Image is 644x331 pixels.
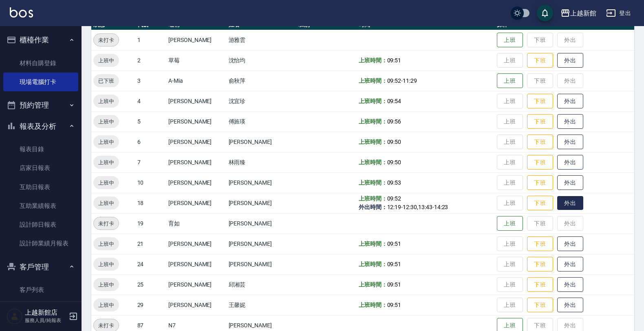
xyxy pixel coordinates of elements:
[94,321,119,330] span: 未打卡
[93,199,119,207] span: 上班中
[403,204,417,210] span: 12:30
[166,234,227,254] td: [PERSON_NAME]
[387,118,401,125] span: 09:56
[387,204,401,210] span: 12:19
[359,98,387,104] b: 上班時間：
[387,77,401,84] span: 09:52
[93,97,119,106] span: 上班中
[359,179,387,186] b: 上班時間：
[3,73,78,91] a: 現場電腦打卡
[93,260,119,269] span: 上班中
[359,195,387,202] b: 上班時間：
[387,98,401,104] span: 09:54
[359,204,387,210] b: 外出時間：
[135,132,167,152] td: 6
[25,317,66,324] p: 服務人員/純報表
[527,257,553,272] button: 下班
[227,213,297,234] td: [PERSON_NAME]
[434,204,448,210] span: 14:23
[387,195,401,202] span: 09:52
[3,159,78,177] a: 店家日報表
[497,33,523,48] button: 上班
[387,261,401,267] span: 09:51
[359,77,387,84] b: 上班時間：
[10,7,33,18] img: Logo
[527,135,553,150] button: 下班
[527,298,553,313] button: 下班
[227,50,297,71] td: 沈怡均
[359,302,387,308] b: 上班時間：
[359,261,387,267] b: 上班時間：
[135,213,167,234] td: 19
[527,236,553,252] button: 下班
[3,234,78,253] a: 設計師業績月報表
[135,295,167,315] td: 29
[3,196,78,215] a: 互助業績報表
[227,111,297,132] td: 傅旌瑛
[135,254,167,274] td: 24
[25,309,66,317] h5: 上越新館店
[3,280,78,299] a: 客戶列表
[557,135,583,150] button: 外出
[94,36,119,44] span: 未打卡
[93,240,119,248] span: 上班中
[227,254,297,274] td: [PERSON_NAME]
[227,30,297,50] td: 游雅雲
[135,91,167,111] td: 4
[387,57,401,64] span: 09:51
[359,139,387,145] b: 上班時間：
[166,152,227,172] td: [PERSON_NAME]
[387,281,401,288] span: 09:51
[227,274,297,295] td: 邱湘芸
[387,139,401,145] span: 09:50
[359,281,387,288] b: 上班時間：
[497,216,523,231] button: 上班
[135,152,167,172] td: 7
[135,111,167,132] td: 5
[557,53,583,68] button: 外出
[387,179,401,186] span: 09:53
[135,30,167,50] td: 1
[135,234,167,254] td: 21
[166,295,227,315] td: [PERSON_NAME]
[94,219,119,228] span: 未打卡
[93,301,119,309] span: 上班中
[227,132,297,152] td: [PERSON_NAME]
[527,155,553,170] button: 下班
[3,140,78,159] a: 報表目錄
[227,71,297,91] td: 俞秋萍
[93,56,119,65] span: 上班中
[93,179,119,187] span: 上班中
[166,111,227,132] td: [PERSON_NAME]
[166,213,227,234] td: 育如
[166,30,227,50] td: [PERSON_NAME]
[135,193,167,213] td: 18
[557,94,583,109] button: 外出
[359,241,387,247] b: 上班時間：
[3,54,78,73] a: 材料自購登錄
[387,302,401,308] span: 09:51
[93,138,119,146] span: 上班中
[166,132,227,152] td: [PERSON_NAME]
[387,159,401,165] span: 09:50
[527,196,553,211] button: 下班
[557,196,583,210] button: 外出
[3,116,78,137] button: 報表及分析
[557,298,583,313] button: 外出
[3,215,78,234] a: 設計師日報表
[135,172,167,193] td: 10
[357,71,495,91] td: -
[166,172,227,193] td: [PERSON_NAME]
[166,274,227,295] td: [PERSON_NAME]
[359,57,387,64] b: 上班時間：
[227,172,297,193] td: [PERSON_NAME]
[537,5,553,21] button: save
[527,114,553,129] button: 下班
[557,5,600,22] button: 上越新館
[557,277,583,292] button: 外出
[93,158,119,167] span: 上班中
[166,91,227,111] td: [PERSON_NAME]
[3,95,78,116] button: 預約管理
[93,280,119,289] span: 上班中
[359,159,387,165] b: 上班時間：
